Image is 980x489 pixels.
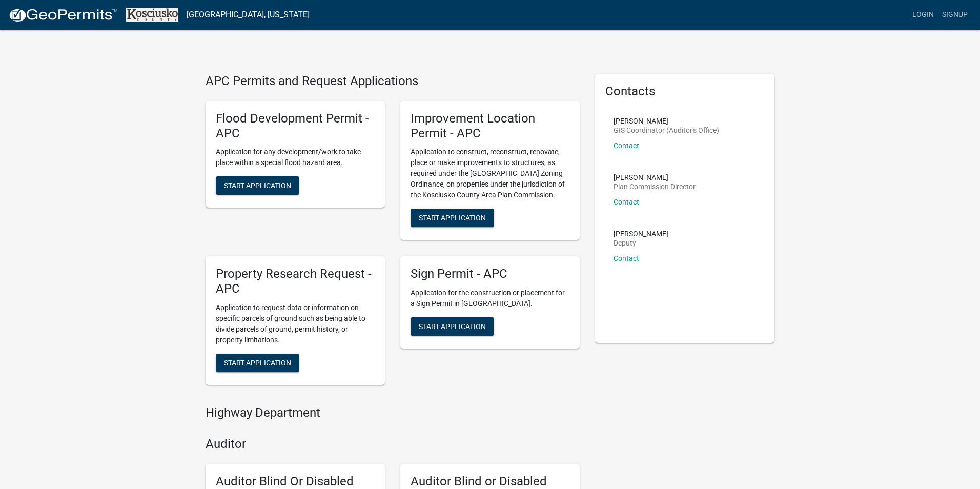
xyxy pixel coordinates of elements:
[126,8,178,22] img: Kosciusko County, Indiana
[411,288,569,309] p: Application for the construction or placement for a Sign Permit in [GEOGRAPHIC_DATA].
[411,267,569,281] h5: Sign Permit - APC
[411,147,569,200] p: Application to construct, reconstruct, renovate, place or make improvements to structures, as req...
[224,358,291,366] span: Start Application
[411,111,569,141] h5: Improvement Location Permit - APC
[216,302,375,345] p: Application to request data or information on specific parcels of ground such as being able to di...
[614,127,719,134] p: GIS Coordinator (Auditor's Office)
[411,317,494,336] button: Start Application
[216,474,375,489] h5: Auditor Blind Or Disabled
[614,239,668,247] p: Deputy
[614,174,696,181] p: [PERSON_NAME]
[605,84,764,99] h5: Contacts
[187,6,310,24] a: [GEOGRAPHIC_DATA], [US_STATE]
[206,437,580,452] h4: Auditor
[216,111,375,141] h5: Flood Development Permit - APC
[206,405,580,420] h4: Highway Department
[411,209,494,227] button: Start Application
[614,198,639,206] a: Contact
[614,254,639,262] a: Contact
[614,183,696,190] p: Plan Commission Director
[216,267,375,296] h5: Property Research Request - APC
[908,5,938,25] a: Login
[216,354,299,372] button: Start Application
[216,176,299,195] button: Start Application
[419,322,486,331] span: Start Application
[614,141,639,150] a: Contact
[419,214,486,222] span: Start Application
[206,74,580,89] h4: APC Permits and Request Applications
[614,230,668,237] p: [PERSON_NAME]
[614,117,719,125] p: [PERSON_NAME]
[216,147,375,168] p: Application for any development/work to take place within a special flood hazard area.
[224,181,291,190] span: Start Application
[938,5,972,25] a: Signup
